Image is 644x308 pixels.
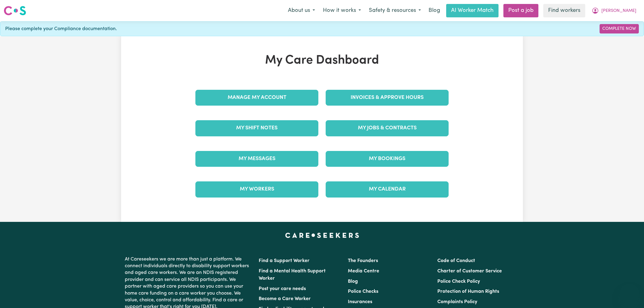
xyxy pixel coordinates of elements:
a: The Founders [348,258,378,263]
a: Find workers [543,4,585,17]
button: How it works [319,4,365,17]
a: My Jobs & Contracts [326,120,449,136]
a: Protection of Human Rights [437,289,499,294]
img: Careseekers logo [4,5,26,16]
a: Manage My Account [195,90,318,106]
a: Invoices & Approve Hours [326,90,449,106]
a: Insurances [348,299,372,304]
a: Code of Conduct [437,258,475,263]
a: Find a Support Worker [259,258,310,263]
a: Media Centre [348,269,379,274]
a: Blog [425,4,444,17]
a: Police Check Policy [437,279,480,284]
a: My Shift Notes [195,120,318,136]
a: Post your care needs [259,286,306,291]
a: Careseekers home page [285,233,359,238]
a: My Workers [195,181,318,197]
a: AI Worker Match [446,4,499,17]
h1: My Care Dashboard [192,53,452,68]
a: Careseekers logo [4,4,26,18]
a: My Messages [195,151,318,167]
a: My Bookings [326,151,449,167]
iframe: Button to launch messaging window [620,284,639,303]
a: Police Checks [348,289,378,294]
span: Please complete your Compliance documentation. [5,25,117,33]
a: Complaints Policy [437,299,477,304]
a: Become a Care Worker [259,296,311,301]
a: My Calendar [326,181,449,197]
a: Charter of Customer Service [437,269,502,274]
button: My Account [588,4,640,17]
button: Safety & resources [365,4,425,17]
span: [PERSON_NAME] [601,8,636,14]
a: Post a job [503,4,538,17]
a: Complete Now [600,24,639,33]
a: Blog [348,279,358,284]
button: About us [284,4,319,17]
a: Find a Mental Health Support Worker [259,269,326,281]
